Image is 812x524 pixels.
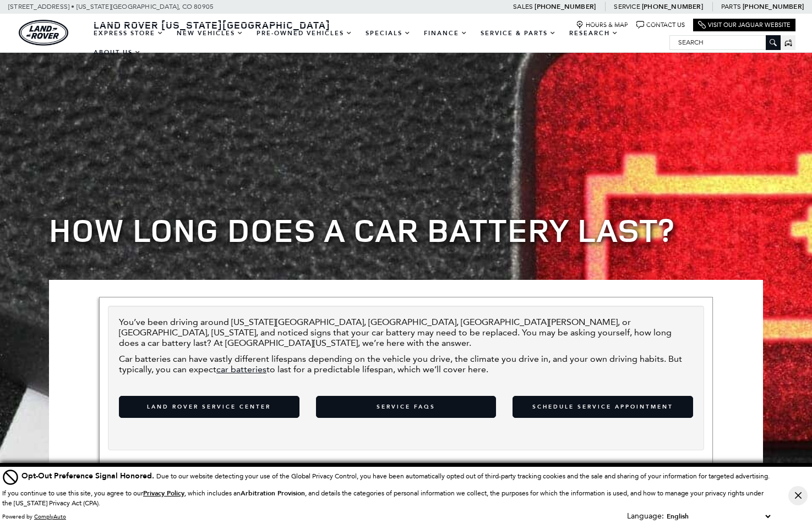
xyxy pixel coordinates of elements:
[119,354,693,374] p: Car batteries can have vastly different lifespans depending on the vehicle you drive, the climate...
[170,24,250,43] a: New Vehicles
[698,21,791,29] a: Visit Our Jaguar Website
[87,24,170,43] a: EXPRESS STORE
[359,24,417,43] a: Specials
[721,3,741,10] span: Parts
[316,396,497,418] a: Service FAQs
[34,513,66,520] a: ComplyAuto
[87,43,148,62] a: About Us
[216,364,266,374] a: car batteries
[614,3,640,10] span: Service
[417,24,474,43] a: Finance
[87,24,669,62] nav: Main Navigation
[788,486,808,505] button: Close Button
[241,489,305,498] strong: Arbitration Provision
[119,317,693,348] p: You’ve been driving around [US_STATE][GEOGRAPHIC_DATA], [GEOGRAPHIC_DATA], [GEOGRAPHIC_DATA][PERS...
[563,24,625,43] a: Research
[8,3,214,10] a: [STREET_ADDRESS] • [US_STATE][GEOGRAPHIC_DATA], CO 80905
[664,511,773,522] select: Language Select
[513,396,693,418] a: Schedule Service Appointment
[513,3,533,10] span: Sales
[636,21,685,29] a: Contact Us
[2,489,764,507] p: If you continue to use this site, you agree to our , which includes an , and details the categori...
[19,20,68,46] a: land-rover
[627,512,664,520] div: Language:
[576,21,628,29] a: Hours & Map
[119,396,299,418] a: Land Rover Service Center
[535,2,596,11] a: [PHONE_NUMBER]
[21,471,156,481] span: Opt-Out Preference Signal Honored .
[743,2,804,11] a: [PHONE_NUMBER]
[21,470,770,482] div: Due to our website detecting your use of the Global Privacy Control, you have been automatically ...
[642,2,703,11] a: [PHONE_NUMBER]
[143,489,184,497] a: Privacy Policy
[49,207,674,252] span: How Long Does a Car Battery Last?
[19,20,68,46] img: Land Rover
[474,24,563,43] a: Service & Parts
[94,18,330,31] span: Land Rover [US_STATE][GEOGRAPHIC_DATA]
[250,24,359,43] a: Pre-Owned Vehicles
[2,514,66,520] div: Powered by
[87,18,337,31] a: Land Rover [US_STATE][GEOGRAPHIC_DATA]
[143,489,184,498] u: Privacy Policy
[670,36,780,49] input: Search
